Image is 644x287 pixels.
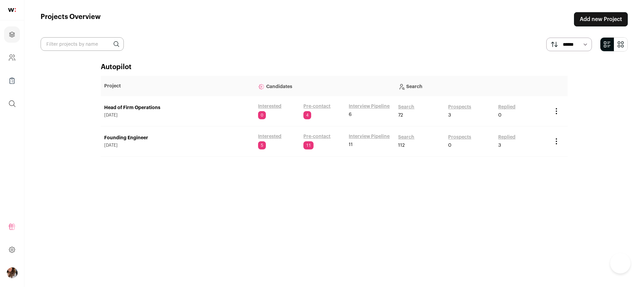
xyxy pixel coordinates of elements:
span: 4 [303,111,311,119]
span: 11 [349,141,353,148]
span: 6 [349,111,352,118]
span: 3 [498,142,501,149]
p: Project [104,83,251,89]
a: Search [398,104,414,110]
img: 19666833-medium_jpg [7,267,18,278]
span: [DATE] [104,112,251,118]
a: Company Lists [4,73,20,89]
iframe: Help Scout Beacon - Open [610,253,630,273]
a: Interview Pipeline [349,103,390,110]
span: 112 [398,142,405,149]
button: Open dropdown [7,267,18,278]
a: Head of Firm Operations [104,104,251,111]
span: 0 [258,111,266,119]
a: Founding Engineer [104,135,251,141]
a: Replied [498,104,515,110]
a: Company and ATS Settings [4,49,20,66]
button: Project Actions [552,137,560,145]
a: Search [398,134,414,141]
a: Projects [4,26,20,43]
span: 11 [303,141,314,149]
span: 0 [448,142,452,149]
span: [DATE] [104,143,251,148]
a: Interview Pipeline [349,133,390,140]
span: 5 [258,141,266,149]
a: Replied [498,134,515,141]
input: Filter projects by name [41,37,124,51]
a: Interested [258,133,281,140]
h2: Autopilot [101,62,568,72]
img: wellfound-shorthand-0d5821cbd27db2630d0214b213865d53afaa358527fdda9d0ea32b1df1b89c2c.svg [8,8,16,12]
a: Pre-contact [303,103,330,110]
a: Interested [258,103,281,110]
button: Project Actions [552,107,560,115]
a: Pre-contact [303,133,330,140]
a: Add new Project [574,12,628,26]
span: 0 [498,112,502,119]
h1: Projects Overview [41,12,101,26]
p: Search [398,79,545,93]
span: 3 [448,112,451,119]
span: 72 [398,112,403,119]
a: Prospects [448,134,471,141]
p: Candidates [258,79,391,93]
a: Prospects [448,104,471,110]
